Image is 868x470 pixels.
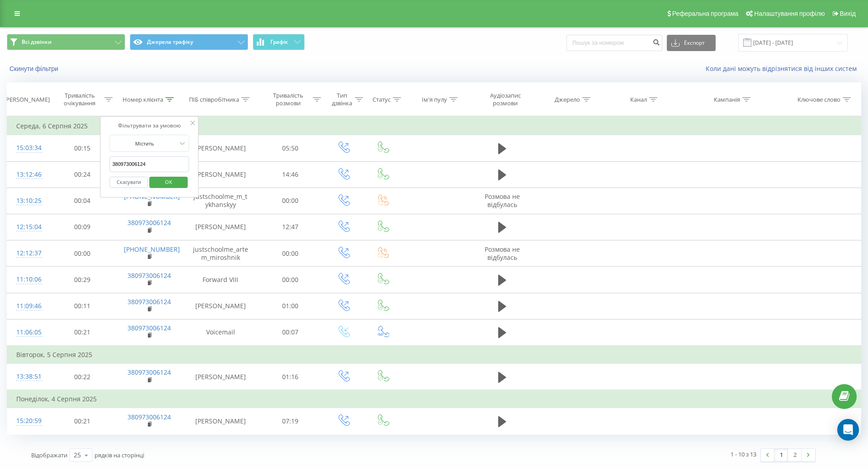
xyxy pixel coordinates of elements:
[714,96,740,103] div: Кампанія
[184,293,257,319] td: [PERSON_NAME]
[774,449,788,461] a: 1
[156,175,181,189] span: OK
[331,92,353,107] div: Тип дзвінка
[189,96,239,103] div: ПІБ співробітника
[270,39,288,45] span: Графік
[566,35,662,51] input: Пошук за номером
[184,267,257,293] td: Forward VIII
[422,96,447,103] div: Ім'я пулу
[16,271,40,288] div: 11:10:06
[555,96,580,103] div: Джерело
[265,92,311,107] div: Тривалість розмови
[49,188,115,214] td: 00:04
[127,297,171,306] a: 380973006124
[49,319,115,346] td: 00:21
[16,139,40,157] div: 15:03:34
[7,346,861,364] td: Вівторок, 5 Серпня 2025
[257,293,323,319] td: 01:00
[630,96,647,103] div: Канал
[7,65,63,73] button: Скинути фільтри
[49,267,115,293] td: 00:29
[672,10,739,17] span: Реферальна програма
[7,117,861,135] td: Середа, 6 Серпня 2025
[31,451,67,459] span: Відображати
[184,135,257,161] td: [PERSON_NAME]
[127,218,171,227] a: 380973006124
[837,419,859,441] div: Open Intercom Messenger
[485,192,520,209] span: Розмова не відбулась
[257,135,323,161] td: 05:50
[49,364,115,390] td: 00:22
[667,35,716,51] button: Експорт
[109,177,148,188] button: Скасувати
[257,408,323,434] td: 07:19
[257,188,323,214] td: 00:00
[184,214,257,240] td: [PERSON_NAME]
[485,245,520,262] span: Розмова не відбулась
[94,451,144,459] span: рядків на сторінці
[257,364,323,390] td: 01:16
[16,297,40,315] div: 11:09:46
[16,412,40,430] div: 15:20:59
[257,161,323,188] td: 14:46
[16,166,40,183] div: 13:12:46
[22,38,52,46] span: Всі дзвінки
[127,324,171,332] a: 380973006124
[7,34,125,50] button: Всі дзвінки
[7,390,861,408] td: Понеділок, 4 Серпня 2025
[257,214,323,240] td: 12:47
[16,368,40,385] div: 13:38:51
[127,368,171,376] a: 380973006124
[127,271,171,280] a: 380973006124
[253,34,305,50] button: Графік
[706,64,861,73] a: Коли дані можуть відрізнятися вiд інших систем
[184,319,257,346] td: Voicemail
[257,319,323,346] td: 00:07
[373,96,391,103] div: Статус
[257,267,323,293] td: 00:00
[49,240,115,267] td: 00:00
[16,218,40,236] div: 12:15:04
[109,156,189,172] input: Введіть значення
[124,245,180,254] a: [PHONE_NUMBER]
[130,34,248,50] button: Джерела трафіку
[149,177,188,188] button: OK
[16,324,40,341] div: 11:06:05
[16,244,40,262] div: 12:12:37
[109,121,189,130] div: Фільтрувати за умовою
[184,364,257,390] td: [PERSON_NAME]
[840,10,856,17] span: Вихід
[797,96,840,103] div: Ключове слово
[4,96,50,103] div: [PERSON_NAME]
[788,449,802,461] a: 2
[731,450,756,459] div: 1 - 10 з 13
[479,92,532,107] div: Аудіозапис розмови
[49,408,115,434] td: 00:21
[257,240,323,267] td: 00:00
[184,240,257,267] td: justschoolme_artem_miroshnik
[49,293,115,319] td: 00:11
[123,96,163,103] div: Номер клієнта
[754,10,825,17] span: Налаштування профілю
[184,161,257,188] td: [PERSON_NAME]
[49,161,115,188] td: 00:24
[127,413,171,421] a: 380973006124
[74,451,81,460] div: 25
[49,214,115,240] td: 00:09
[57,92,103,107] div: Тривалість очікування
[16,192,40,210] div: 13:10:25
[184,408,257,434] td: [PERSON_NAME]
[49,135,115,161] td: 00:15
[184,188,257,214] td: justschoolme_m_tykhanskyy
